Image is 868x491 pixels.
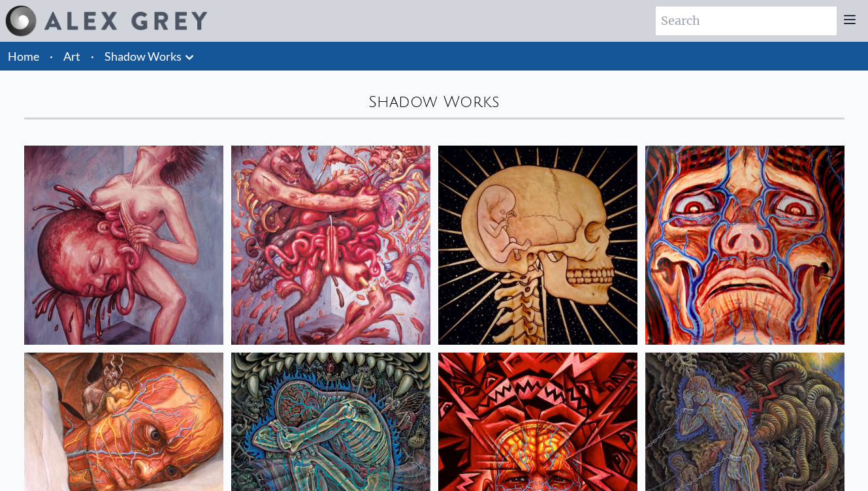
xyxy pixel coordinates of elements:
[86,42,99,71] li: ·
[24,91,844,112] div: Shadow Works
[656,7,837,35] input: Search
[44,42,58,71] li: ·
[104,47,182,65] a: Shadow Works
[438,146,637,345] img: Skull Fetus, 1982
[63,47,80,65] a: Art
[8,49,39,63] a: Home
